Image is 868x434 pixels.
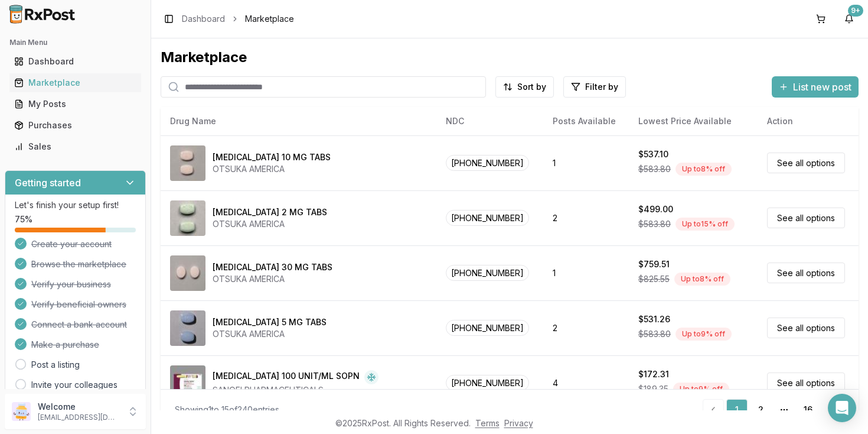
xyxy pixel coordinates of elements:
button: List new post [772,76,859,98]
div: $537.10 [638,148,668,160]
span: [PHONE_NUMBER] [446,155,529,171]
a: Dashboard [182,13,225,25]
div: OTSUKA AMERICA [213,273,332,285]
span: Verify beneficial owners [31,299,126,310]
th: NDC [436,107,543,135]
span: Connect a bank account [31,319,127,331]
th: Drug Name [161,107,436,135]
a: Privacy [504,418,533,428]
div: OTSUKA AMERICA [213,163,331,175]
h2: Main Menu [9,38,141,47]
div: [MEDICAL_DATA] 10 MG TABS [213,151,331,163]
a: See all options [767,373,845,393]
p: Let's finish your setup first! [15,199,136,211]
a: Sales [9,136,141,157]
span: Verify your business [31,278,111,290]
div: Up to 8 % off [676,163,732,176]
th: Posts Available [543,107,629,135]
div: OTSUKA AMERICA [213,218,327,230]
a: Go to next page [821,399,844,420]
button: Sort by [495,76,554,98]
a: Dashboard [9,51,141,72]
span: $825.55 [638,273,670,285]
a: See all options [767,318,845,338]
div: 9+ [848,5,863,17]
img: User avatar [12,402,31,421]
a: See all options [767,153,845,173]
div: [MEDICAL_DATA] 100 UNIT/ML SOPN [213,370,360,384]
a: Marketplace [9,72,141,93]
span: [PHONE_NUMBER] [446,210,529,226]
th: Action [758,107,859,135]
span: $189.35 [638,383,668,395]
button: Purchases [5,116,146,135]
button: Filter by [563,76,626,98]
span: Make a purchase [31,339,99,351]
span: $583.80 [638,328,671,340]
div: Marketplace [14,77,136,89]
div: Up to 9 % off [676,328,732,341]
td: 2 [543,300,629,355]
span: Browse the marketplace [31,258,126,270]
img: Abilify 2 MG TABS [170,200,205,236]
div: Up to 9 % off [673,383,729,396]
div: $759.51 [638,258,670,270]
td: 1 [543,245,629,300]
button: My Posts [5,95,146,114]
div: [MEDICAL_DATA] 2 MG TABS [213,206,327,218]
span: [PHONE_NUMBER] [446,375,529,391]
div: Showing 1 to 15 of 240 entries [175,404,279,416]
nav: breadcrumb [182,13,294,25]
span: [PHONE_NUMBER] [446,320,529,336]
a: 1 [726,399,748,420]
span: Sort by [517,81,546,93]
div: Sales [14,141,136,153]
div: My Posts [14,98,136,110]
span: [PHONE_NUMBER] [446,265,529,281]
a: Post a listing [31,359,80,371]
td: 2 [543,190,629,245]
p: [EMAIL_ADDRESS][DOMAIN_NAME] [38,413,120,422]
div: [MEDICAL_DATA] 30 MG TABS [213,261,332,273]
nav: pagination [703,399,844,420]
a: Purchases [9,115,141,136]
img: Abilify 30 MG TABS [170,255,205,291]
div: Up to 8 % off [674,273,730,286]
img: RxPost Logo [5,5,80,24]
button: 9+ [840,9,859,28]
div: Marketplace [161,48,859,67]
a: See all options [767,263,845,283]
span: List new post [793,80,851,94]
div: $531.26 [638,313,670,325]
span: Marketplace [245,13,294,25]
span: Create your account [31,238,112,250]
a: 16 [797,399,818,420]
a: Invite your colleagues [31,379,118,391]
button: Marketplace [5,73,146,92]
div: [MEDICAL_DATA] 5 MG TABS [213,316,327,328]
div: Dashboard [14,56,136,67]
a: See all options [767,208,845,228]
div: Open Intercom Messenger [828,394,856,422]
span: $583.80 [638,163,671,175]
div: $499.00 [638,203,673,215]
div: Purchases [14,119,136,131]
h3: Getting started [15,176,81,190]
a: 2 [750,399,771,420]
img: Abilify 5 MG TABS [170,310,205,346]
div: SANOFI PHARMACEUTICALS [213,384,378,396]
button: Dashboard [5,52,146,71]
span: 75 % [15,213,32,225]
p: Welcome [38,401,120,413]
a: List new post [772,82,859,94]
a: Terms [475,418,500,428]
span: $583.80 [638,218,671,230]
div: OTSUKA AMERICA [213,328,327,340]
td: 4 [543,355,629,410]
span: Filter by [585,81,618,93]
div: $172.31 [638,368,669,380]
img: Admelog SoloStar 100 UNIT/ML SOPN [170,365,205,401]
td: 1 [543,135,629,190]
th: Lowest Price Available [629,107,758,135]
div: Up to 15 % off [676,218,735,231]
